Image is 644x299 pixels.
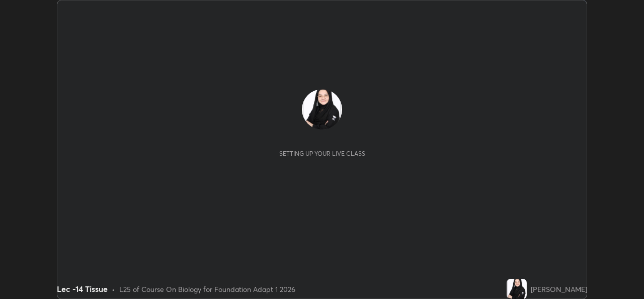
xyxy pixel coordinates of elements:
[531,284,587,294] div: [PERSON_NAME]
[279,150,365,157] div: Setting up your live class
[507,279,527,299] img: 057c7c02de2049eba9048d9a0593b0e0.jpg
[119,284,295,294] div: L25 of Course On Biology for Foundation Adapt 1 2026
[57,283,108,295] div: Lec -14 Tissue
[302,89,342,130] img: 057c7c02de2049eba9048d9a0593b0e0.jpg
[112,284,115,294] div: •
